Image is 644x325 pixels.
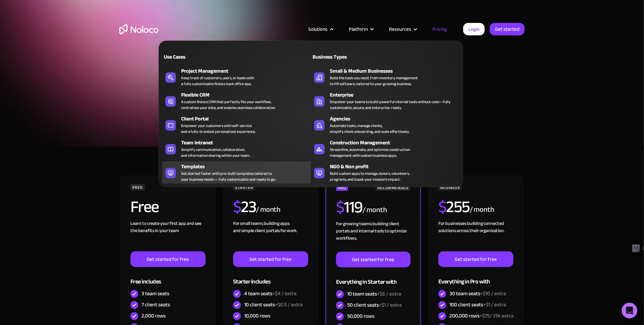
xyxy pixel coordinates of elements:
[311,114,460,136] a: AgenciesAutomate tasks, manage clients,simplify client onboarding, and scale effortlessly.
[162,114,311,136] a: Client PortalEmpower your customers with self-serviceand a fully-branded personalized experience.
[130,184,145,190] div: FREE
[181,171,276,182] div: Get started faster with pre-built templates tailored to your business needs — fully customizable ...
[130,251,206,267] a: Get started for free
[438,251,514,267] a: Get started for free
[480,311,514,321] span: +$75/ 25k extra
[256,205,280,215] div: / month
[330,99,456,111] div: Empower your teams to build powerful internal tools without code—fully customizable, secure, and ...
[330,171,410,182] div: Build custom apps to manage donors, volunteers, programs, and boost your mission’s impact.
[181,91,314,99] div: Flexible CRM
[438,191,447,222] span: $
[470,205,494,215] div: / month
[311,49,460,64] a: Business Types
[379,300,402,310] span: +$1 / extra
[244,301,303,308] div: 10 client seats
[181,139,314,147] div: Team Intranet
[438,199,470,215] h2: 255
[389,25,411,33] div: Resources
[330,139,463,147] div: Construction Management
[233,251,308,267] a: Get started for free
[233,199,256,215] h2: 23
[330,123,409,135] div: Automate tasks, manage clients, simplify client onboarding, and scale effortlessly.
[490,23,525,35] a: Get started
[336,267,411,289] div: Everything in Starter with
[130,267,206,288] div: Free includes
[330,147,410,158] div: Streamline, automate, and optimize construction management with custom business apps.
[311,137,460,160] a: Construction ManagementStreamline, automate, and optimize constructionmanagement with custom busi...
[336,192,344,223] span: $
[347,313,374,320] div: 50,000 rows
[233,191,241,222] span: $
[181,123,256,135] div: Empower your customers with self-service and a fully-branded personalized experience.
[244,290,297,297] div: 4 team seats
[130,220,206,251] div: Learn to create your first app and see the benefits in your team ‍
[349,25,368,33] div: Platform
[330,163,463,171] div: NGO & Non profit
[363,205,387,215] div: / month
[463,23,485,35] a: Login
[347,301,402,309] div: 50 client seats
[159,31,463,187] nav: Solutions
[119,24,159,34] a: home
[233,267,308,288] div: Starter includes
[381,25,424,33] div: Resources
[162,137,311,160] a: Team IntranetSimplify communication, collaboration,and information sharing within your team.
[330,91,463,99] div: Enterprise
[233,220,308,251] div: For small teams building apps and simple client portals for work. ‍
[311,66,460,88] a: Small & Medium BusinessesBuild the tools you need, from inventory managementto HR software, tailo...
[330,67,463,75] div: Small & Medium Businesses
[311,90,460,112] a: EnterpriseEmpower your teams to build powerful internal tools without code—fully customizable, se...
[336,220,411,252] div: For growing teams building client portals and internal tools to optimize workflows.
[347,290,401,298] div: 10 team seats
[181,75,254,87] div: Keep track of customers, users, or leads with a fully customizable Noloco back office app.
[376,184,411,191] div: RECOMMENDED
[162,90,311,112] a: Flexible CRMA custom Noloco CRM that perfectly fits your workflow,centralizes your data, and enab...
[330,75,418,87] div: Build the tools you need, from inventory management to HR software, tailored to your growing busi...
[181,115,314,123] div: Client Portal
[300,25,341,33] div: Solutions
[449,301,506,308] div: 100 client seats
[336,199,363,215] h2: 119
[142,301,170,308] div: 7 client seats
[377,289,401,299] span: +$6 / extra
[438,184,462,190] div: BUSINESS
[162,49,311,64] a: Use Cases
[233,184,255,190] div: STARTER
[424,25,455,33] a: Pricing
[330,115,463,123] div: Agencies
[438,220,514,251] div: For businesses building connected solutions across their organization. ‍
[119,56,525,75] h1: A plan for organizations of all sizes
[622,303,637,318] div: Open Intercom Messenger
[438,267,514,288] div: Everything in Pro with
[449,312,514,319] div: 200,000 rows
[272,289,297,298] span: +$4 / extra
[311,53,382,61] div: Business Types
[341,25,381,33] div: Platform
[311,161,460,184] a: NGO & Non profitBuild custom apps to manage donors, volunteers,programs, and boost your mission’s...
[181,67,314,75] div: Project Management
[142,290,169,297] div: 3 team seats
[181,163,314,171] div: Templates
[308,25,328,33] div: Solutions
[162,66,311,88] a: Project ManagementKeep track of customers, users, or leads witha fully customizable Noloco back o...
[162,53,234,61] div: Use Cases
[142,312,166,319] div: 2,000 rows
[336,184,348,191] div: PRO
[162,161,311,184] a: TemplatesGet started faster with pre-built templates tailored toyour business needs — fully custo...
[483,300,506,310] span: +$1 / extra
[181,99,276,111] div: A custom Noloco CRM that perfectly fits your workflow, centralizes your data, and enables seamles...
[130,199,159,215] h2: Free
[244,312,270,319] div: 10,000 rows
[449,290,506,297] div: 30 team seats
[336,252,411,267] a: Get started for free
[275,300,303,310] span: +$0.5 / extra
[181,147,250,158] div: Simplify communication, collaboration, and information sharing within your team.
[480,289,506,298] span: +$10 / extra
